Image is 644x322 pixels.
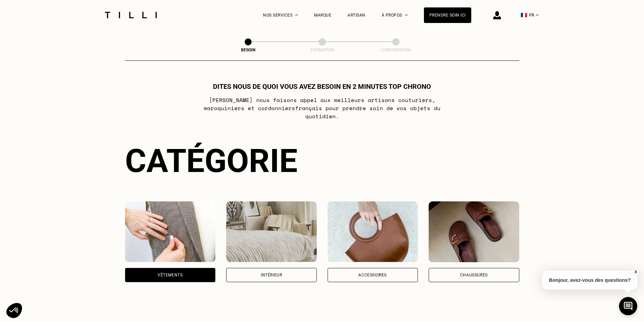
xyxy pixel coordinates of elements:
img: Chaussures [429,201,519,262]
a: Marque [314,13,331,18]
a: Artisan [348,13,365,18]
h1: Dites nous de quoi vous avez besoin en 2 minutes top chrono [213,82,431,91]
img: Intérieur [226,201,317,262]
a: Prendre soin ici [424,7,471,23]
p: [PERSON_NAME] nous faisons appel aux meilleurs artisans couturiers , maroquiniers et cordonniers ... [188,96,456,120]
div: Vêtements [158,273,183,277]
div: Estimation [288,48,356,52]
img: Vêtements [125,201,216,262]
div: Catégorie [125,142,519,180]
img: icône connexion [493,11,501,19]
img: Accessoires [328,201,418,262]
img: Logo du service de couturière Tilli [102,12,159,18]
div: Chaussures [460,273,488,277]
div: Accessoires [358,273,387,277]
button: X [632,268,639,276]
img: Menu déroulant à propos [405,14,408,16]
img: Menu déroulant [295,14,298,16]
div: Besoin [214,48,282,52]
div: Confirmation [362,48,430,52]
p: Bonjour, avez-vous des questions? [542,271,638,290]
span: 🇫🇷 [521,12,527,18]
div: Intérieur [261,273,282,277]
img: menu déroulant [536,14,539,16]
